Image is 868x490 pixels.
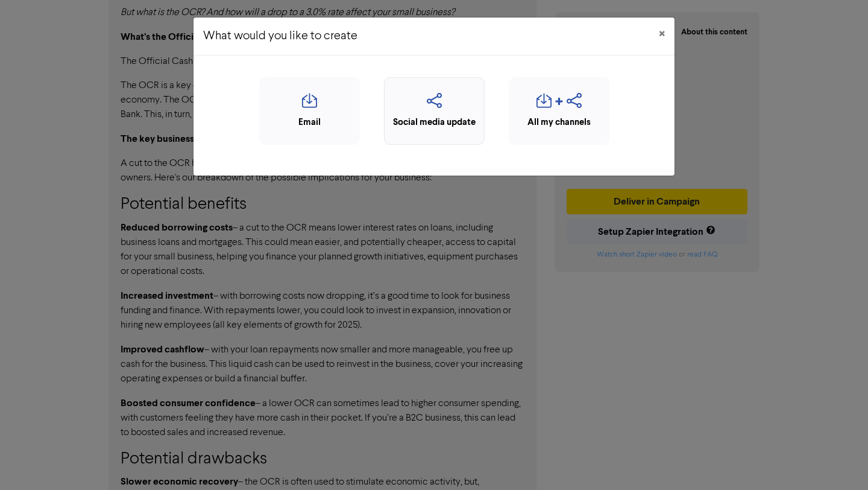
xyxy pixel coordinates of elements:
iframe: Chat Widget [808,432,868,490]
span: × [659,25,665,43]
h5: What would you like to create [203,27,357,45]
div: Email [266,116,353,130]
div: Social media update [391,116,478,130]
div: All my channels [515,116,603,130]
button: Close [649,17,675,51]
